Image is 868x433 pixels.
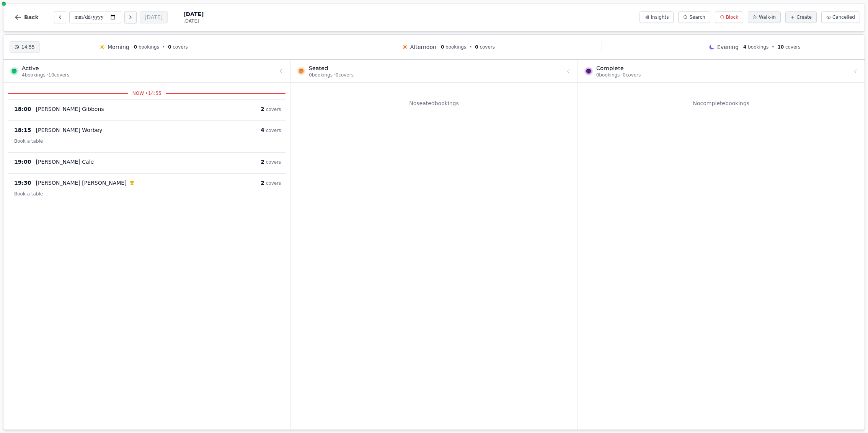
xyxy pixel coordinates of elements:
[796,14,812,20] span: Create
[717,43,739,51] span: Evening
[785,11,817,23] button: Create
[582,99,860,107] p: No complete bookings
[266,128,281,133] span: covers
[21,44,35,50] span: 14:55
[14,138,43,144] span: Book a table
[36,179,127,187] p: [PERSON_NAME] [PERSON_NAME]
[772,44,774,50] span: •
[128,90,166,96] span: NOW • 14:55
[183,10,204,18] span: [DATE]
[173,44,188,50] span: covers
[168,44,171,50] span: 0
[651,14,669,20] span: Insights
[124,11,137,23] button: Next day
[726,14,738,20] span: Block
[777,44,784,50] span: 10
[36,126,103,134] p: [PERSON_NAME] Worbey
[266,181,281,186] span: covers
[266,160,281,165] span: covers
[36,158,94,166] p: [PERSON_NAME] Cale
[108,43,129,51] span: Morning
[14,126,31,134] span: 18:15
[748,44,768,50] span: bookings
[475,44,478,50] span: 0
[14,179,31,187] span: 19:30
[140,11,168,23] button: [DATE]
[759,14,776,20] span: Walk-in
[678,11,710,23] button: Search
[832,14,855,20] span: Cancelled
[748,11,781,23] button: Walk-in
[261,180,264,186] span: 2
[8,8,45,26] button: Back
[107,107,111,111] svg: Google booking
[261,106,264,112] span: 2
[480,44,495,50] span: covers
[14,191,43,197] span: Book a table
[821,11,860,23] button: Cancelled
[640,11,674,23] button: Insights
[134,44,137,50] span: 0
[14,105,31,113] span: 18:00
[261,127,264,133] span: 4
[785,44,801,50] span: covers
[183,18,204,24] span: [DATE]
[24,15,39,20] span: Back
[162,44,165,50] span: •
[266,107,281,112] span: covers
[715,11,743,23] button: Block
[54,11,66,23] button: Previous day
[445,44,466,50] span: bookings
[441,44,444,50] span: 0
[36,105,104,113] p: [PERSON_NAME] Gibbons
[410,43,436,51] span: Afternoon
[261,159,264,165] span: 2
[295,99,573,107] p: No seated bookings
[139,44,159,50] span: bookings
[14,158,31,166] span: 19:00
[743,44,746,50] span: 4
[689,14,705,20] span: Search
[97,160,101,164] svg: Google booking
[469,44,472,50] span: •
